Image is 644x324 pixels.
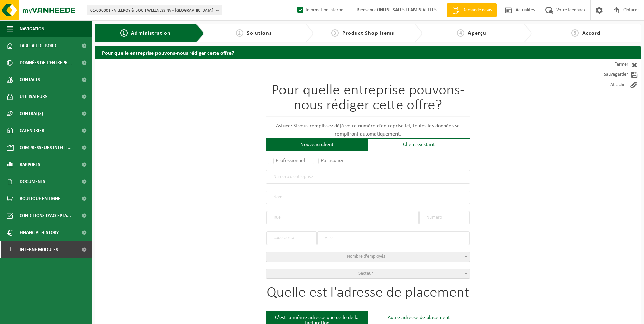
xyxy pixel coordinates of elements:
span: 3 [331,29,339,37]
span: 4 [457,29,464,37]
span: Secteur [358,271,373,276]
a: 5Accord [535,29,637,37]
a: 4Aperçu [426,29,518,37]
a: Fermer [579,59,641,70]
a: Attacher [579,80,641,90]
a: Sauvegarder [579,70,641,80]
span: 01-000001 - VILLEROY & BOCH WELLNESS NV - [GEOGRAPHIC_DATA] [90,5,213,16]
span: Interne modules [20,241,58,258]
span: I [7,241,13,258]
span: Financial History [20,224,59,241]
span: Conditions d'accepta... [20,207,71,224]
h2: Pour quelle entreprise pouvons-nous rédiger cette offre? [95,46,641,59]
span: Calendrier [20,122,44,139]
h1: Quelle est l'adresse de placement [266,286,470,304]
input: Nom [266,191,470,204]
a: 3Product Shop Items [317,29,409,37]
input: code postal [266,231,317,245]
label: Professionnel [266,156,307,165]
span: Boutique en ligne [20,190,60,207]
button: 01-000001 - VILLEROY & BOCH WELLNESS NV - [GEOGRAPHIC_DATA] [87,5,222,15]
span: Demande devis [461,7,493,14]
input: Numéro d'entreprise [266,170,470,184]
span: Navigation [20,20,44,37]
span: 5 [571,29,579,37]
span: Product Shop Items [342,31,394,36]
span: Accord [582,31,601,36]
p: Astuce: Si vous remplissez déjà votre numéro d'entreprise ici, toutes les données se rempliront a... [266,122,470,138]
span: Données de l'entrepr... [20,54,72,71]
span: Rapports [20,156,40,173]
div: Client existant [368,138,470,151]
span: Nombre d'employés [347,254,385,259]
span: Contacts [20,71,40,88]
a: 2Solutions [207,29,299,37]
input: Numéro [419,211,470,224]
span: Aperçu [468,31,486,36]
span: Utilisateurs [20,88,48,105]
input: Ville [317,231,470,245]
span: Administration [131,31,171,36]
span: Contrat(s) [20,105,43,122]
h1: Pour quelle entreprise pouvons-nous rédiger cette offre? [266,83,470,117]
a: 1Administration [100,29,190,37]
div: Nouveau client [266,138,368,151]
span: 1 [120,29,128,37]
strong: ONLINE SALES TEAM NIVELLES [377,7,437,13]
input: Rue [266,211,419,224]
span: Tableau de bord [20,37,56,54]
span: Documents [20,173,45,190]
span: Compresseurs intelli... [20,139,72,156]
a: Demande devis [447,3,497,17]
label: Information interne [296,5,343,15]
span: 2 [236,29,243,37]
span: Solutions [247,31,272,36]
label: Particulier [311,156,346,165]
